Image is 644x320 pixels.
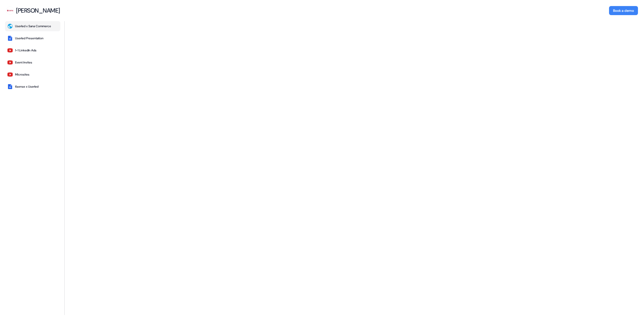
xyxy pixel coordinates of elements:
button: Book a demo [609,6,638,15]
div: 1-1 LinkedIn Ads [15,48,36,52]
button: 6sense x Userled [5,82,60,92]
div: Event Invites [15,60,32,64]
button: 1-1 LinkedIn Ads [5,45,60,55]
div: [PERSON_NAME] [16,7,60,14]
button: Event Invites [5,57,60,67]
div: Userled x Sana Commerce [15,24,51,28]
div: 6sense x Userled [15,85,38,89]
button: Userled Presentation [5,33,60,43]
div: Microsites [15,73,29,77]
div: Userled Presentation [15,36,44,40]
button: Microsites [5,69,60,80]
button: Userled x Sana Commerce [5,21,60,31]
